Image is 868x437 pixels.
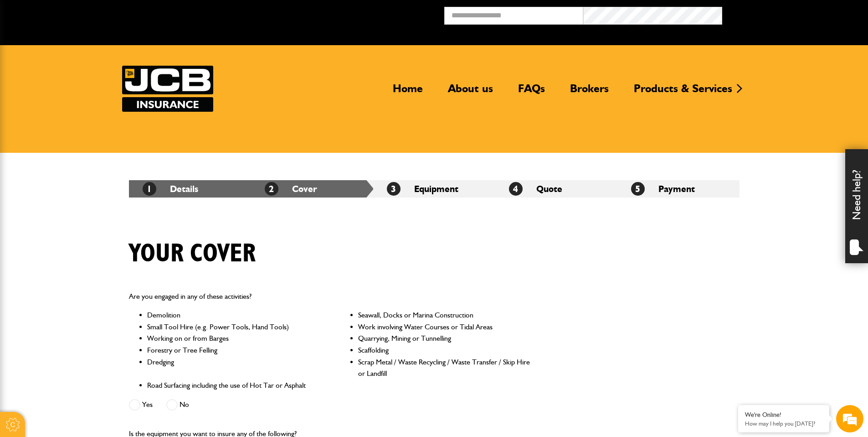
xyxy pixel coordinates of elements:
li: Working on or from Barges [147,333,320,344]
span: 1 [143,182,156,196]
button: Broker Login [722,7,861,21]
li: Seawall, Docks or Marina Construction [358,309,531,321]
h1: Your cover [129,239,256,269]
label: No [166,399,189,411]
p: Are you engaged in any of these activities? [129,291,531,302]
li: Quarrying, Mining or Tunnelling [358,333,531,344]
div: We're Online! [745,411,822,419]
li: Payment [617,180,740,198]
li: Forestry or Tree Felling [147,344,320,356]
p: How may I help you today? [745,420,822,427]
li: Equipment [373,180,495,198]
li: Cover [251,180,373,198]
span: 5 [631,182,645,196]
span: 2 [265,182,278,196]
li: Dredging [147,356,320,380]
li: Scaffolding [358,344,531,356]
li: Road Surfacing including the use of Hot Tar or Asphalt [147,380,320,391]
label: Yes [129,399,153,411]
li: Work involving Water Courses or Tidal Areas [358,321,531,333]
a: Brokers [563,82,616,103]
li: Quote [495,180,617,198]
img: JCB Insurance Services logo [122,66,213,112]
a: Home [386,82,430,103]
div: Need help? [845,149,868,263]
a: Products & Services [627,82,739,103]
span: 4 [509,182,523,196]
a: FAQs [511,82,552,103]
span: 3 [387,182,401,196]
a: JCB Insurance Services [122,66,213,112]
li: Scrap Metal / Waste Recycling / Waste Transfer / Skip Hire or Landfill [358,356,531,380]
a: About us [441,82,500,103]
li: Small Tool Hire (e.g. Power Tools, Hand Tools) [147,321,320,333]
a: 1Details [143,183,198,194]
li: Demolition [147,309,320,321]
